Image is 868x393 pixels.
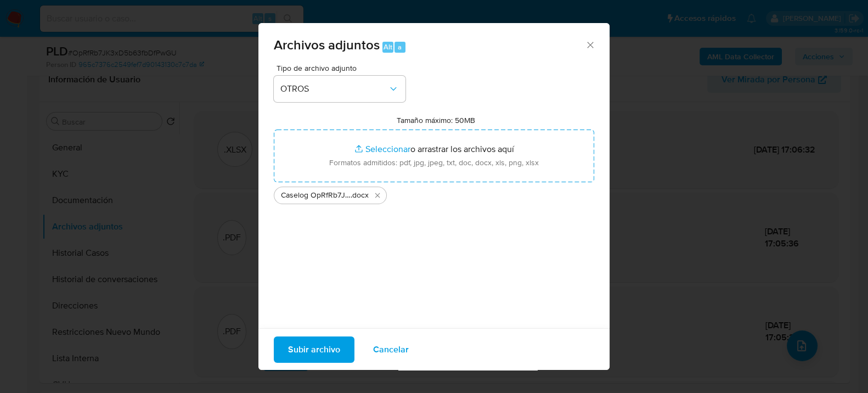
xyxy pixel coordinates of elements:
[371,189,384,202] button: Eliminar Caselog OpRfRb7JK3xD5b63fbDfPwGU_2025_07_17_22_51_29.docx
[277,64,408,72] span: Tipo de archivo adjunto
[274,182,594,204] ul: Archivos seleccionados
[274,336,354,362] button: Subir archivo
[274,35,380,54] span: Archivos adjuntos
[359,336,423,362] button: Cancelar
[288,337,340,361] span: Subir archivo
[373,337,409,361] span: Cancelar
[585,40,595,49] button: Cerrar
[384,42,392,52] span: Alt
[351,190,369,201] span: .docx
[398,42,402,52] span: a
[281,190,351,201] span: Caselog OpRfRb7JK3xD5b63fbDfPwGU_2025_07_17_22_51_29
[397,115,475,125] label: Tamaño máximo: 50MB
[274,76,405,102] button: OTROS
[280,83,388,94] span: OTROS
